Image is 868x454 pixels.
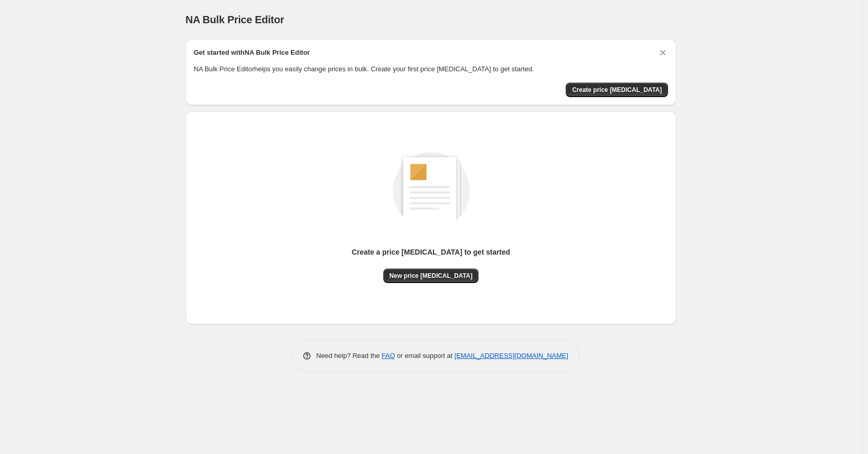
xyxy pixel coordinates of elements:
button: Create price change job [566,83,668,97]
span: Create price [MEDICAL_DATA] [572,86,662,94]
p: NA Bulk Price Editor helps you easily change prices in bulk. Create your first price [MEDICAL_DAT... [194,64,668,74]
a: FAQ [382,352,395,359]
p: Create a price [MEDICAL_DATA] to get started [352,247,510,257]
a: [EMAIL_ADDRESS][DOMAIN_NAME] [455,352,568,359]
button: New price [MEDICAL_DATA] [383,269,479,283]
span: New price [MEDICAL_DATA] [390,272,473,280]
span: Need help? Read the [316,352,382,359]
span: or email support at [395,352,455,359]
span: NA Bulk Price Editor [185,14,284,25]
h2: Get started with NA Bulk Price Editor [194,48,310,58]
button: Dismiss card [658,48,668,58]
